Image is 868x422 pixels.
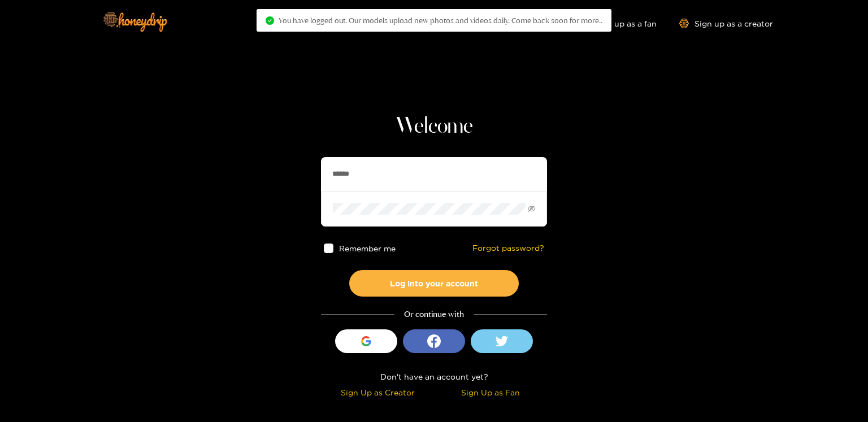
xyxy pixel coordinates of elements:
[679,19,773,28] a: Sign up as a creator
[472,243,544,253] a: Forgot password?
[528,205,535,212] span: eye-invisible
[279,16,602,25] span: You have logged out. Our models upload new photos and videos daily. Come back soon for more..
[321,113,547,140] h1: Welcome
[579,19,657,28] a: Sign up as a fan
[266,16,274,25] span: check-circle
[339,244,396,253] span: Remember me
[321,308,547,321] div: Or continue with
[324,386,431,399] div: Sign Up as Creator
[321,370,547,383] div: Don't have an account yet?
[349,270,519,297] button: Log into your account
[437,386,544,399] div: Sign Up as Fan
